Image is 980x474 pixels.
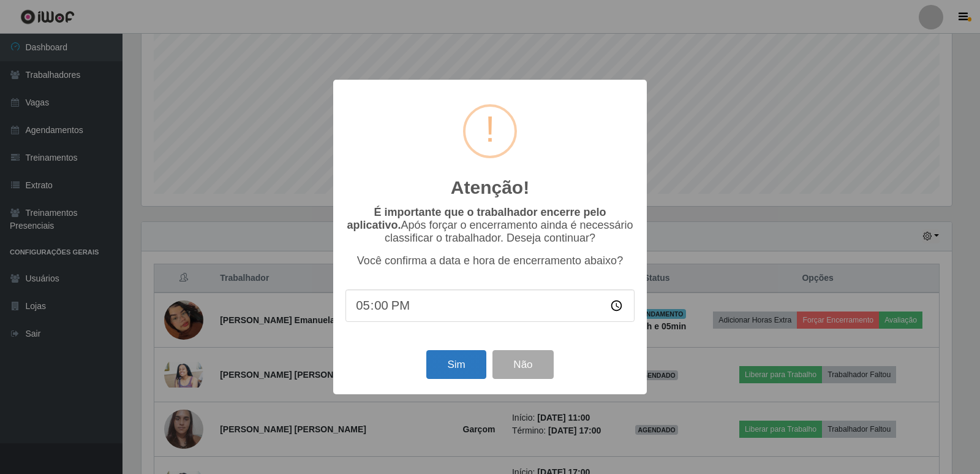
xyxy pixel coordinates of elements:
[347,206,606,231] b: É importante que o trabalhador encerre pelo aplicativo.
[345,254,635,267] p: Você confirma a data e hora de encerramento abaixo?
[426,350,486,379] button: Sim
[345,206,635,245] p: Após forçar o encerramento ainda é necessário classificar o trabalhador. Deseja continuar?
[451,177,529,199] h2: Atenção!
[492,350,553,379] button: Não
